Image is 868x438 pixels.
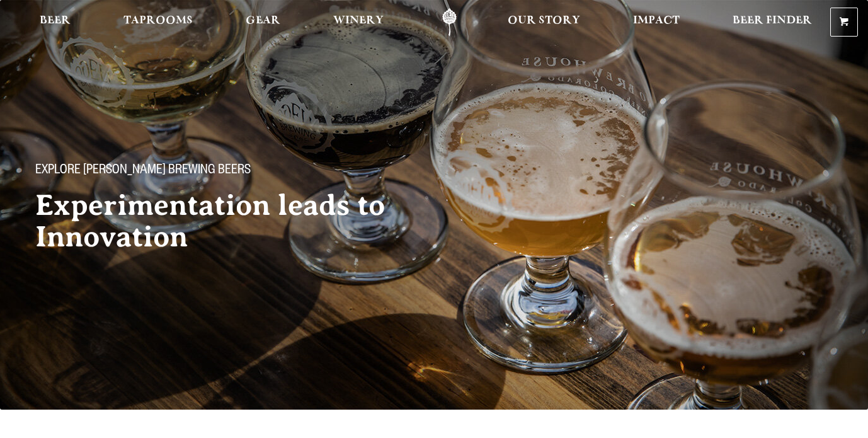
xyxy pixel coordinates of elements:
h2: Experimentation leads to Innovation [35,190,428,253]
span: Our Story [508,16,580,26]
a: Taprooms [115,8,201,37]
a: Gear [237,8,288,37]
span: Explore [PERSON_NAME] Brewing Beers [35,163,251,180]
a: Impact [625,8,688,37]
span: Winery [333,16,384,26]
span: Gear [246,16,280,26]
span: Taprooms [123,16,193,26]
span: Impact [633,16,680,26]
a: Winery [325,8,392,37]
span: Beer Finder [733,16,812,26]
span: Beer [40,16,71,26]
a: Beer Finder [724,8,820,37]
a: Our Story [500,8,588,37]
a: Odell Home [426,8,473,37]
a: Beer [31,8,79,37]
